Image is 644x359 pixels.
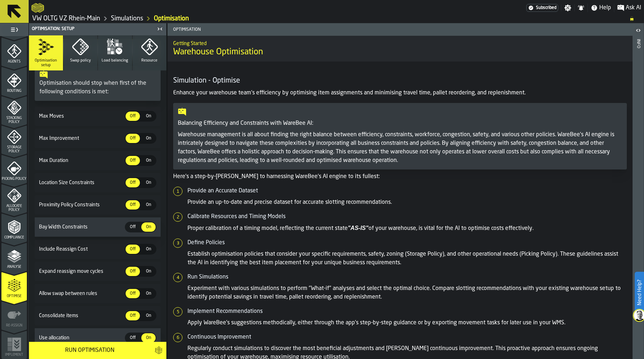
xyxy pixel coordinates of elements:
span: On [143,246,154,252]
h5: Calibrate Resources and Timing Models [187,212,627,221]
span: Allow swap between rules [38,291,125,296]
span: Include Reassign Cost [38,246,125,252]
label: button-toggle-Settings [561,4,574,11]
li: menu Compliance [1,213,27,242]
div: thumb [126,245,140,254]
span: Optimisation [170,27,401,32]
button: button- [150,342,166,359]
div: thumb [126,112,140,121]
div: thumb [126,178,140,187]
li: menu Allocate Policy [1,184,27,212]
span: Off [127,113,138,119]
span: Max Duration [38,158,125,163]
label: button-switch-multi-Off [125,222,141,232]
span: On [143,290,154,297]
div: thumb [141,289,156,298]
p: Enhance your warehouse team's efficiency by optimising item assignments and minimising travel tim... [173,89,627,97]
span: Off [127,157,138,164]
div: thumb [141,245,156,254]
h4: Simulation - Optimise [173,76,627,86]
a: link-to-/wh/i/44979e6c-6f66-405e-9874-c1e29f02a54a/settings/billing [526,4,558,12]
span: Off [127,335,138,341]
li: menu Storage Policy [1,125,27,154]
span: Off [127,246,138,252]
label: button-switch-multi-Off [125,133,141,144]
span: Optimise [1,294,27,298]
em: "AS-IS" [348,225,369,231]
span: On [143,179,154,186]
label: button-toggle-Open [633,25,643,38]
li: menu Picking Policy [1,154,27,183]
p: Here's a step-by-[PERSON_NAME] to harnessing WareBee's AI engine to its fullest: [173,172,627,181]
label: button-toggle-Help [588,4,614,12]
a: link-to-/wh/i/44979e6c-6f66-405e-9874-c1e29f02a54a/simulations/2cb18342-445c-46db-90a9-159ac2620fe0 [154,15,189,23]
span: On [143,157,154,164]
label: button-switch-multi-On [141,177,156,188]
div: thumb [141,134,156,143]
label: button-switch-multi-Off [125,200,141,210]
div: thumb [126,200,140,210]
div: thumb [126,134,140,143]
h5: Implement Recommendations [187,307,627,316]
div: thumb [141,178,156,187]
label: button-switch-multi-Off [125,266,141,277]
span: Resource [141,58,157,63]
label: button-switch-multi-Off [125,177,141,188]
nav: Breadcrumb [31,14,641,23]
div: thumb [126,289,140,298]
p: Proper calibration of a timing model, reflecting the current state of your warehouse, is vital fo... [187,224,627,233]
p: Balancing Efficiency and Constraints with WareBee AI: [178,119,622,128]
a: logo-header [31,1,44,14]
span: Bay Width Constraints [38,224,125,230]
li: menu Agents [1,37,27,66]
div: Info [636,38,641,357]
label: button-switch-multi-Off [125,244,141,255]
p: Warehouse management is all about finding the right balance between efficiency, constraints, work... [178,131,622,165]
label: button-switch-multi-On [141,200,156,210]
label: button-switch-multi-On [141,266,156,277]
span: Max Moves [38,113,125,119]
span: On [143,202,154,208]
p: Provide an up-to-date and precise dataset for accurate slotting recommendations. [187,198,627,207]
label: button-switch-multi-On [141,155,156,166]
label: button-switch-multi-Off [125,310,141,321]
span: On [143,113,154,119]
span: Proximity Policy Constraints [38,202,125,208]
span: Stacking Policy [1,116,27,124]
span: Ask AI [626,4,641,12]
a: link-to-/wh/i/44979e6c-6f66-405e-9874-c1e29f02a54a [111,15,143,23]
span: Off [127,313,138,319]
label: button-switch-multi-Off [125,333,141,343]
span: Analyse [1,265,27,269]
div: Run Optimisation [33,346,146,355]
span: On [143,224,154,230]
span: Off [127,224,138,230]
label: button-toggle-Ask AI [614,4,644,12]
label: button-toggle-Close me [155,25,165,33]
li: menu Optimise [1,272,27,300]
span: Compliance [1,236,27,240]
span: Warehouse Optimisation [173,46,263,58]
div: thumb [141,222,156,232]
label: button-switch-multi-Off [125,288,141,299]
p: Apply WareBee's suggestions methodically, either through the app's step-by-step guidance or by ex... [187,319,627,327]
li: menu Stacking Policy [1,96,27,124]
label: button-switch-multi-On [141,111,156,122]
div: thumb [126,267,140,276]
span: Optimisation setup [32,58,60,68]
span: Agents [1,60,27,64]
label: button-switch-multi-On [141,244,156,255]
div: title-Warehouse Optimisation [167,36,633,62]
span: Re-assign [1,324,27,328]
span: On [143,268,154,275]
span: Off [127,290,138,297]
span: Help [599,4,611,12]
li: menu Routing [1,67,27,95]
label: button-switch-multi-On [141,310,156,321]
div: thumb [141,311,156,320]
li: menu Implement [1,330,27,359]
span: On [143,335,154,341]
h2: Sub Title [173,39,627,46]
div: thumb [126,222,140,232]
span: Off [127,135,138,142]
